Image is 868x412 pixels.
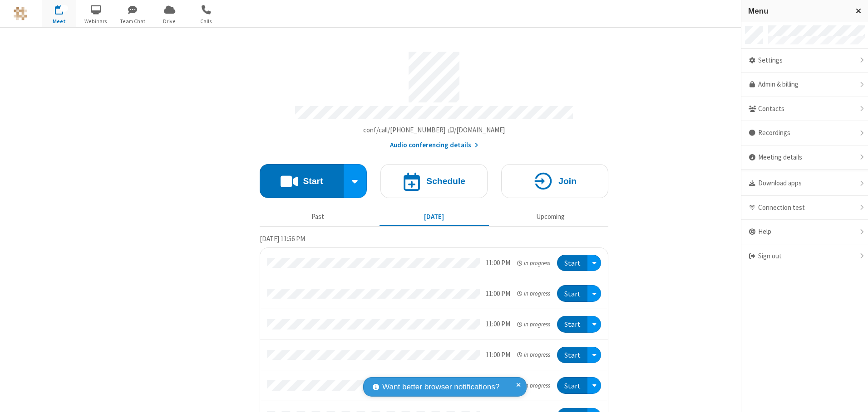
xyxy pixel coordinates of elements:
[363,126,505,134] span: Copy my meeting room link
[501,164,608,198] button: Join
[587,377,601,394] div: Open menu
[260,234,305,243] span: [DATE] 11:56 PM
[557,316,587,333] button: Start
[486,319,510,330] div: 11:00 PM
[426,177,465,185] h4: Schedule
[517,350,550,359] em: in progress
[741,48,868,73] div: Settings
[496,208,605,225] button: Upcoming
[260,164,344,198] button: Start
[260,45,608,150] section: Account details
[741,97,868,121] div: Contacts
[263,208,373,225] button: Past
[558,177,577,185] h4: Join
[79,17,113,25] span: Webinars
[380,208,489,225] button: [DATE]
[60,5,68,12] div: 17
[42,17,76,25] span: Meet
[587,316,601,333] div: Open menu
[517,320,550,329] em: in progress
[587,347,601,364] div: Open menu
[486,289,510,299] div: 11:00 PM
[189,17,223,25] span: Calls
[557,377,587,394] button: Start
[517,289,550,298] em: in progress
[741,171,868,196] div: Download apps
[390,140,478,150] button: Audio conferencing details
[741,220,868,244] div: Help
[153,17,187,25] span: Drive
[557,285,587,302] button: Start
[587,255,601,271] div: Open menu
[557,255,587,271] button: Start
[380,164,488,198] button: Schedule
[557,347,587,364] button: Start
[741,121,868,145] div: Recordings
[748,7,848,15] h3: Menu
[741,244,868,268] div: Sign out
[14,7,27,20] img: QA Selenium DO NOT DELETE OR CHANGE
[741,145,868,170] div: Meeting details
[116,17,150,25] span: Team Chat
[587,285,601,302] div: Open menu
[486,350,510,360] div: 11:00 PM
[517,381,550,390] em: in progress
[363,125,505,136] button: Copy my meeting room linkCopy my meeting room link
[344,164,367,198] div: Start conference options
[382,381,499,393] span: Want better browser notifications?
[303,177,323,185] h4: Start
[517,259,550,267] em: in progress
[741,196,868,220] div: Connection test
[741,73,868,97] a: Admin & billing
[486,258,510,268] div: 11:00 PM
